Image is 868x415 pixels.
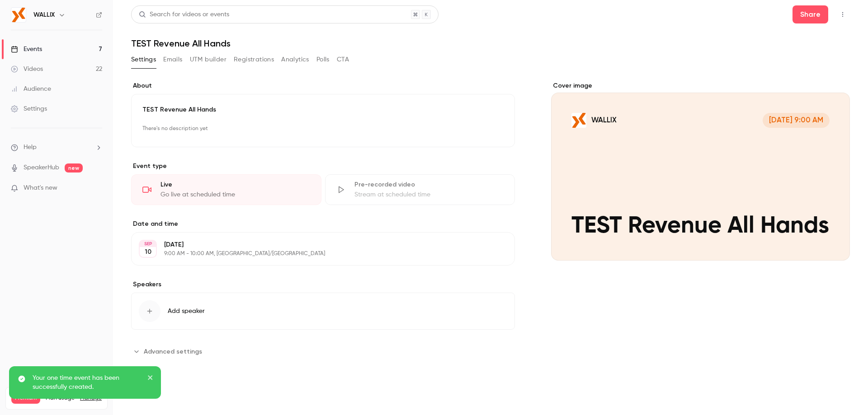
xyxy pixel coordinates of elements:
label: Speakers [131,280,515,289]
span: Advanced settings [144,347,202,356]
section: Advanced settings [131,344,515,359]
iframe: Noticeable Trigger [91,184,102,192]
div: Pre-recorded videoStream at scheduled time [325,174,515,205]
button: Analytics [281,52,309,67]
button: Registrations [234,52,274,67]
button: Settings [131,52,156,67]
span: Help [24,143,37,152]
div: Stream at scheduled time [354,190,504,199]
div: Settings [11,104,47,113]
p: TEST Revenue All Hands [142,105,504,114]
span: new [65,163,83,173]
a: SpeakerHub [24,163,59,173]
p: There's no description yet [142,121,504,136]
div: Pre-recorded video [354,180,504,189]
label: Date and time [131,219,515,228]
label: About [131,81,515,90]
div: Videos [11,65,43,74]
span: Add speaker [168,307,205,316]
p: 9:00 AM - 10:00 AM, [GEOGRAPHIC_DATA]/[GEOGRAPHIC_DATA] [164,250,467,257]
span: What's new [24,183,57,193]
div: Go live at scheduled time [160,190,310,199]
section: Cover image [551,81,850,261]
p: [DATE] [164,240,467,249]
div: Live [160,180,310,189]
button: UTM builder [190,52,226,67]
p: 10 [145,247,151,256]
button: Advanced settings [131,344,208,359]
button: close [147,373,154,384]
button: CTA [337,52,349,67]
img: WALLIX [11,8,26,22]
button: Emails [163,52,182,67]
div: Audience [11,84,51,93]
div: Events [11,45,42,54]
p: Event type [131,162,515,171]
button: Share [793,5,828,23]
label: Cover image [551,81,850,90]
p: Your one time event has been successfully created. [33,373,141,392]
button: Add speaker [131,293,515,330]
h6: WALLIX [33,10,55,19]
div: SEP [140,241,156,247]
li: help-dropdown-opener [11,143,102,152]
button: Polls [316,52,330,67]
h1: TEST Revenue All Hands [131,38,850,49]
div: Search for videos or events [139,10,229,19]
div: LiveGo live at scheduled time [131,174,321,205]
